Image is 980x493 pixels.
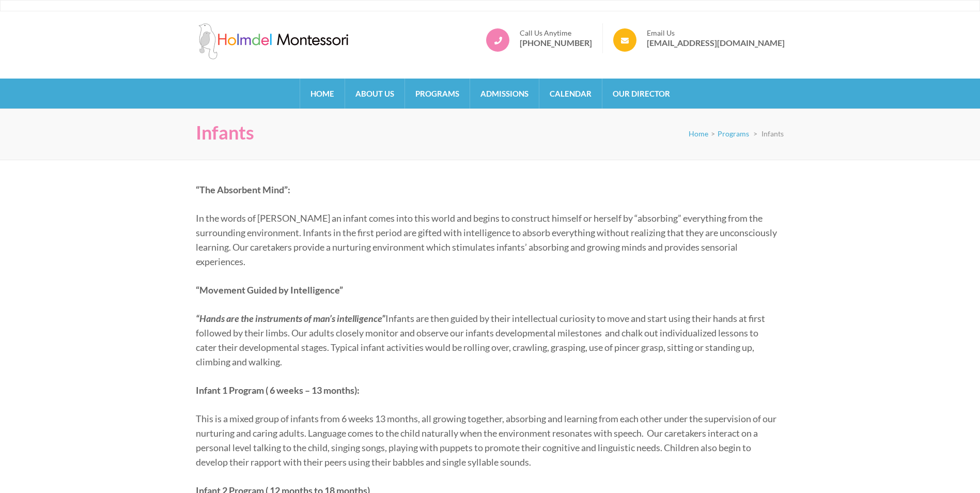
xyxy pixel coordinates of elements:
[196,411,777,469] p: This is a mixed group of infants from 6 weeks 13 months, all growing together, absorbing and lear...
[196,313,385,324] em: “Hands are the instruments of man’s intelligence”
[647,38,785,48] a: [EMAIL_ADDRESS][DOMAIN_NAME]
[196,184,290,195] strong: “The Absorbent Mind”:
[647,28,785,38] span: Email Us
[539,79,602,109] a: Calendar
[520,38,592,48] a: [PHONE_NUMBER]
[470,79,539,109] a: Admissions
[718,129,749,138] a: Programs
[520,28,592,38] span: Call Us Anytime
[196,384,360,396] strong: Infant 1 Program ( 6 weeks – 13 months):
[196,121,254,144] h1: Infants
[689,129,708,138] a: Home
[196,211,777,269] p: In the words of [PERSON_NAME] an infant comes into this world and begins to construct himself or ...
[196,284,343,296] strong: “Movement Guided by Intelligence”
[345,79,405,109] a: About Us
[753,129,757,138] span: >
[711,129,715,138] span: >
[602,79,680,109] a: Our Director
[300,79,345,109] a: Home
[196,311,777,369] p: Infants are then guided by their intellectual curiosity to move and start using their hands at fi...
[405,79,470,109] a: Programs
[196,23,351,59] img: Holmdel Montessori School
